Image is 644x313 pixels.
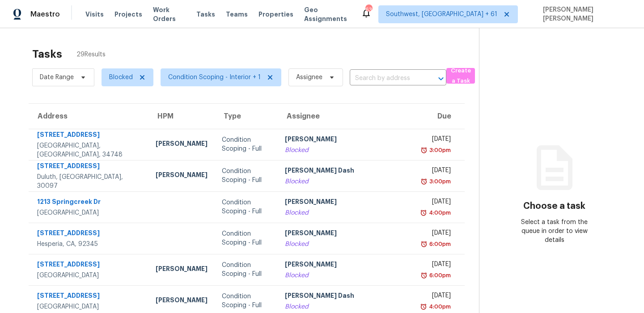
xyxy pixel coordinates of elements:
span: Properties [258,10,293,19]
div: [PERSON_NAME] Dash [285,166,409,177]
div: [PERSON_NAME] [285,260,409,271]
div: Duluth, [GEOGRAPHIC_DATA], 30097 [37,173,141,190]
div: 3:00pm [428,146,451,155]
div: [GEOGRAPHIC_DATA] [37,302,141,311]
img: Overdue Alarm Icon [420,240,428,249]
input: Search by address [350,72,421,85]
div: [GEOGRAPHIC_DATA] [37,208,141,217]
span: Assignee [296,73,322,82]
div: [PERSON_NAME] [156,264,208,275]
span: Create a Task [451,66,470,86]
div: [DATE] [424,197,451,208]
button: Open [435,72,447,85]
div: [STREET_ADDRESS] [37,228,141,240]
div: [STREET_ADDRESS] [37,130,141,141]
div: [PERSON_NAME] Dash [285,291,409,302]
div: Condition Scoping - Full [222,135,271,153]
span: Projects [114,10,142,19]
div: [PERSON_NAME] [156,170,208,182]
span: 29 Results [76,50,106,59]
div: [STREET_ADDRESS] [37,161,141,173]
div: [DATE] [424,135,451,146]
div: Condition Scoping - Full [222,198,271,216]
div: 3:00pm [428,177,451,186]
span: [PERSON_NAME] [PERSON_NAME] [539,5,631,23]
div: [GEOGRAPHIC_DATA] [37,271,141,280]
div: Blocked [285,302,409,311]
th: Due [416,104,465,129]
div: Condition Scoping - Full [222,292,271,310]
img: Overdue Alarm Icon [420,208,427,217]
span: Teams [226,10,248,19]
div: [DATE] [424,228,451,240]
div: 4:00pm [427,302,451,311]
div: [DATE] [424,291,451,302]
div: [PERSON_NAME] [285,135,409,146]
th: Address [29,104,148,129]
span: Tasks [196,11,215,17]
div: 6:00pm [428,240,451,249]
div: [PERSON_NAME] [285,228,409,240]
div: Select a task from the queue in order to view details [517,218,592,245]
div: [PERSON_NAME] [156,296,208,307]
div: Hesperia, CA, 92345 [37,240,141,249]
span: Maestro [30,10,60,19]
span: Geo Assignments [304,5,351,23]
div: 632 [365,5,372,14]
h2: Tasks [32,50,62,59]
div: [PERSON_NAME] [156,139,208,150]
div: Condition Scoping - Full [222,229,271,247]
div: [DATE] [424,260,451,271]
div: Blocked [285,177,409,186]
button: Create a Task [446,68,475,84]
div: Condition Scoping - Full [222,261,271,279]
th: Type [215,104,278,129]
span: Condition Scoping - Interior + 1 [168,73,261,82]
div: 6:00pm [428,271,451,280]
img: Overdue Alarm Icon [420,146,428,155]
img: Overdue Alarm Icon [420,302,427,311]
img: Overdue Alarm Icon [420,271,428,280]
div: Blocked [285,271,409,280]
h3: Choose a task [523,202,585,211]
th: HPM [148,104,215,129]
div: [DATE] [424,166,451,177]
div: [STREET_ADDRESS] [37,291,141,302]
span: Date Range [40,73,74,82]
div: Blocked [285,146,409,155]
div: [GEOGRAPHIC_DATA], [GEOGRAPHIC_DATA], 34748 [37,141,141,159]
div: Blocked [285,208,409,217]
div: Condition Scoping - Full [222,167,271,185]
div: Blocked [285,240,409,249]
span: Southwest, [GEOGRAPHIC_DATA] + 61 [386,10,497,19]
div: [PERSON_NAME] [285,197,409,208]
div: 1213 Springcreek Dr [37,197,141,208]
img: Overdue Alarm Icon [420,177,428,186]
div: 4:00pm [427,208,451,217]
span: Visits [85,10,104,19]
span: Work Orders [153,5,186,23]
th: Assignee [278,104,416,129]
div: [STREET_ADDRESS] [37,260,141,271]
span: Blocked [109,73,133,82]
